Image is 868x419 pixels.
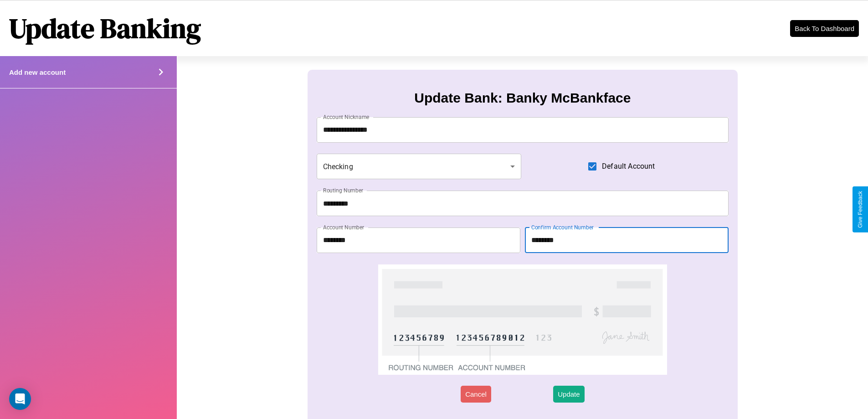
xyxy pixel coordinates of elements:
label: Confirm Account Number [531,223,594,231]
button: Cancel [461,386,491,403]
span: Default Account [602,161,655,172]
img: check [378,264,667,375]
h1: Update Banking [9,10,201,47]
div: Open Intercom Messenger [9,388,31,410]
button: Back To Dashboard [790,20,859,37]
h3: Update Bank: Banky McBankface [414,90,631,106]
label: Account Number [323,223,364,231]
label: Account Nickname [323,113,370,121]
label: Routing Number [323,186,363,194]
h4: Add new account [9,68,66,76]
button: Update [553,386,584,403]
div: Give Feedback [857,191,863,228]
div: Checking [317,154,522,179]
